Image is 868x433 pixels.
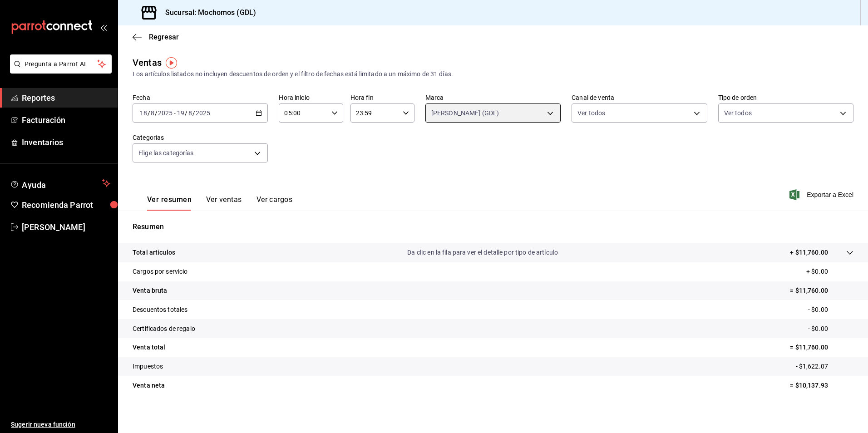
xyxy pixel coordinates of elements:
[139,109,148,117] input: --
[138,148,194,157] span: Elige las categorías
[158,7,256,18] h3: Sucursal: Mochomos (GDL)
[174,109,176,117] span: -
[133,343,165,352] p: Venta total
[22,136,110,148] span: Inventarios
[133,286,167,295] p: Venta bruta
[149,33,179,41] span: Regresar
[133,381,165,390] p: Venta neta
[724,108,752,118] span: Ver todos
[192,109,195,117] span: /
[155,109,158,117] span: /
[133,134,268,141] label: Categorías
[177,109,185,117] input: --
[147,195,292,211] div: navigation tabs
[425,94,561,101] label: Marca
[256,195,293,211] button: Ver cargos
[133,69,853,79] div: Los artículos listados no incluyen descuentos de orden y el filtro de fechas está limitado a un m...
[185,109,187,117] span: /
[133,248,175,257] p: Total artículos
[148,109,150,117] span: /
[147,195,192,211] button: Ver resumen
[133,267,188,276] p: Cargos por servicio
[791,189,853,200] button: Exportar a Excel
[158,109,173,117] input: ----
[790,286,853,295] p: = $11,760.00
[22,114,110,126] span: Facturación
[808,305,853,315] p: - $0.00
[577,108,605,118] span: Ver todos
[22,92,110,104] span: Reportes
[6,66,112,75] a: Pregunta a Parrot AI
[796,362,853,371] p: - $1,622.07
[150,109,155,117] input: --
[11,420,110,429] span: Sugerir nueva función
[133,305,187,315] p: Descuentos totales
[22,178,99,189] span: Ayuda
[806,267,853,276] p: + $0.00
[790,343,853,352] p: = $11,760.00
[22,199,110,211] span: Recomienda Parrot
[195,109,211,117] input: ----
[572,94,707,101] label: Canal de venta
[22,221,110,233] span: [PERSON_NAME]
[100,24,107,31] button: open_drawer_menu
[133,221,853,232] p: Resumen
[790,248,828,257] p: + $11,760.00
[133,362,163,371] p: Impuestos
[133,324,195,334] p: Certificados de regalo
[133,33,179,41] button: Regresar
[407,248,558,257] p: Da clic en la fila para ver el detalle por tipo de artículo
[718,94,853,101] label: Tipo de orden
[133,94,268,101] label: Fecha
[10,54,112,74] button: Pregunta a Parrot AI
[350,94,414,101] label: Hora fin
[166,57,177,69] img: Tooltip marker
[279,94,343,101] label: Hora inicio
[790,381,853,390] p: = $10,137.93
[808,324,853,334] p: - $0.00
[133,56,162,69] div: Ventas
[188,109,192,117] input: --
[25,59,98,69] span: Pregunta a Parrot AI
[206,195,242,211] button: Ver ventas
[431,108,499,118] span: [PERSON_NAME] (GDL)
